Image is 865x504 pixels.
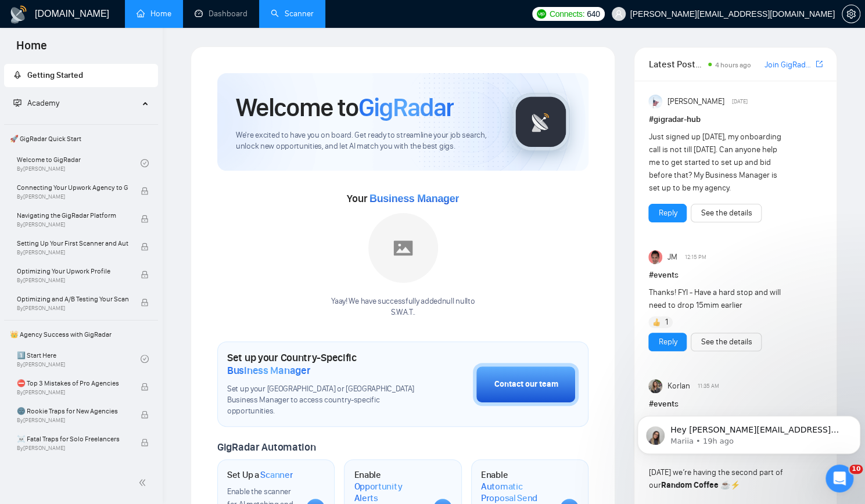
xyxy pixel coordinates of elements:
iframe: Intercom live chat [825,465,853,492]
button: setting [842,5,860,23]
a: Reply [658,336,677,348]
div: Thanks! FYI - Have a hard stop and will need to drop 15mim earlier [648,286,788,312]
span: 1 [665,316,668,328]
span: ☠️ Fatal Traps for Solo Freelancers [17,433,128,445]
a: setting [842,9,860,19]
span: Home [7,37,56,62]
h1: Set Up a [227,469,293,481]
h1: Welcome to [236,92,454,123]
span: fund-projection-screen [13,99,21,107]
div: Just signed up [DATE], my onboarding call is not till [DATE]. Can anyone help me to get started t... [648,131,788,195]
span: By [PERSON_NAME] [17,417,128,424]
span: Optimizing Your Upwork Profile [17,265,128,277]
span: [PERSON_NAME] [667,95,724,108]
span: Optimizing and A/B Testing Your Scanner for Better Results [17,293,128,305]
span: 640 [587,8,600,20]
span: 🌚 Rookie Traps for New Agencies [17,405,128,417]
span: 👑 Agency Success with GigRadar [5,323,157,346]
span: By [PERSON_NAME] [17,445,128,452]
span: ⛔ Top 3 Mistakes of Pro Agencies [17,377,128,389]
a: dashboardDashboard [195,9,247,19]
a: export [816,59,823,70]
span: GigRadar [358,92,454,123]
span: JM [667,251,677,264]
span: By [PERSON_NAME] [17,221,128,228]
span: Getting Started [27,70,83,80]
span: ❌ How to get banned on Upwork [17,461,128,473]
span: rocket [13,71,21,79]
span: setting [842,9,860,19]
span: GigRadar Automation [217,441,315,453]
button: See the details [691,204,762,222]
span: Automatic Proposal Send [481,481,551,503]
img: logo [9,5,28,24]
a: homeHome [137,9,171,19]
span: Your [347,192,459,205]
a: Join GigRadar Slack Community [764,59,813,71]
button: Reply [648,204,687,222]
span: check-circle [141,159,149,167]
span: By [PERSON_NAME] [17,277,128,284]
button: Reply [648,333,687,351]
a: searchScanner [271,9,314,19]
span: double-left [138,477,150,488]
span: Latest Posts from the GigRadar Community [648,57,705,71]
span: lock [141,187,149,195]
span: lock [141,271,149,279]
img: Korlan [648,379,662,393]
span: Connects: [550,8,584,20]
span: lock [141,215,149,223]
span: lock [141,411,149,419]
h1: # events [648,269,823,282]
span: By [PERSON_NAME] [17,305,128,312]
div: Yaay! We have successfully added null null to [331,296,475,318]
a: See the details [701,207,752,219]
img: Anisuzzaman Khan [648,95,662,109]
span: user [615,10,623,18]
div: Contact our team [494,378,558,391]
img: upwork-logo.png [537,9,546,19]
span: Navigating the GigRadar Platform [17,210,128,221]
iframe: Intercom notifications message [633,391,865,473]
span: ⚡ [730,480,740,490]
a: 1️⃣ Start HereBy[PERSON_NAME] [17,346,141,372]
p: S.W.A.T. . [331,307,475,318]
span: 11:35 AM [698,381,719,391]
span: Opportunity Alerts [354,481,423,503]
a: Reply [658,207,677,219]
span: lock [141,438,149,447]
img: 👍 [652,318,661,326]
button: See the details [691,333,762,351]
span: ☕ [720,480,730,490]
span: check-circle [141,355,149,363]
a: See the details [701,336,752,348]
strong: Random Coffee [661,480,718,490]
span: lock [141,383,149,391]
span: 12:15 PM [685,252,706,262]
span: Korlan [667,380,690,393]
span: lock [141,243,149,251]
span: Academy [27,98,59,108]
span: By [PERSON_NAME] [17,389,128,396]
span: Business Manager [369,193,459,204]
span: lock [141,298,149,307]
span: By [PERSON_NAME] [17,193,128,200]
h1: Enable [354,469,423,503]
span: Academy [13,98,59,108]
span: Connecting Your Upwork Agency to GigRadar [17,182,128,193]
img: gigradar-logo.png [512,93,570,151]
span: By [PERSON_NAME] [17,249,128,256]
span: Scanner [260,469,293,481]
span: export [816,59,823,69]
a: Welcome to GigRadarBy[PERSON_NAME] [17,150,141,176]
span: 10 [849,465,863,474]
span: Business Manager [227,364,310,377]
li: Getting Started [4,64,158,87]
span: [DATE] [732,96,748,107]
img: placeholder.png [368,213,438,283]
h1: Enable [481,469,551,503]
